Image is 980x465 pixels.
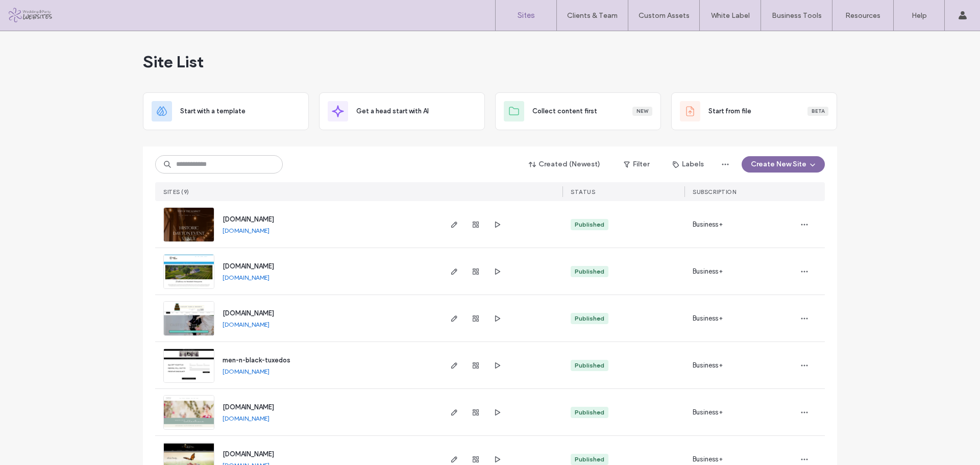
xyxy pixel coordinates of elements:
button: Create New Site [742,156,825,173]
div: Published [575,220,604,229]
span: Site List [143,52,204,72]
div: New [632,107,652,116]
div: Collect content firstNew [495,92,661,130]
span: SUBSCRIPTION [693,188,736,195]
label: Business Tools [772,11,822,20]
a: [DOMAIN_NAME] [223,309,274,317]
button: Labels [664,156,713,173]
span: Get a head start with AI [356,106,429,116]
a: [DOMAIN_NAME] [223,450,274,458]
div: Published [575,314,604,323]
div: Published [575,267,604,276]
span: Business+ [693,360,723,371]
div: Published [575,455,604,464]
a: men-n-black-tuxedos [223,356,290,364]
span: Start with a template [180,106,246,116]
span: Business+ [693,454,723,464]
div: Published [575,408,604,417]
span: SITES (9) [163,188,189,195]
span: Business+ [693,219,723,230]
a: [DOMAIN_NAME] [223,403,274,411]
span: STATUS [571,188,595,195]
a: [DOMAIN_NAME] [223,262,274,270]
label: Clients & Team [567,11,618,20]
span: Business+ [693,407,723,418]
a: [DOMAIN_NAME] [223,274,269,281]
a: [DOMAIN_NAME] [223,215,274,223]
span: Start from file [708,106,751,116]
a: [DOMAIN_NAME] [223,368,269,375]
label: Custom Assets [639,11,690,20]
span: Collect content first [532,106,597,116]
span: Business+ [693,313,723,324]
label: White Label [711,11,750,20]
div: Start with a template [143,92,309,130]
div: Get a head start with AI [319,92,485,130]
div: Beta [807,107,828,116]
a: [DOMAIN_NAME] [223,321,269,328]
span: Business+ [693,266,723,277]
a: [DOMAIN_NAME] [223,414,269,422]
label: Help [912,11,927,20]
div: Start from fileBeta [671,92,837,130]
button: Created (Newest) [520,156,609,173]
label: Resources [845,11,880,20]
div: Published [575,361,604,370]
button: Filter [614,156,659,173]
a: [DOMAIN_NAME] [223,227,269,234]
label: Sites [518,11,535,20]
